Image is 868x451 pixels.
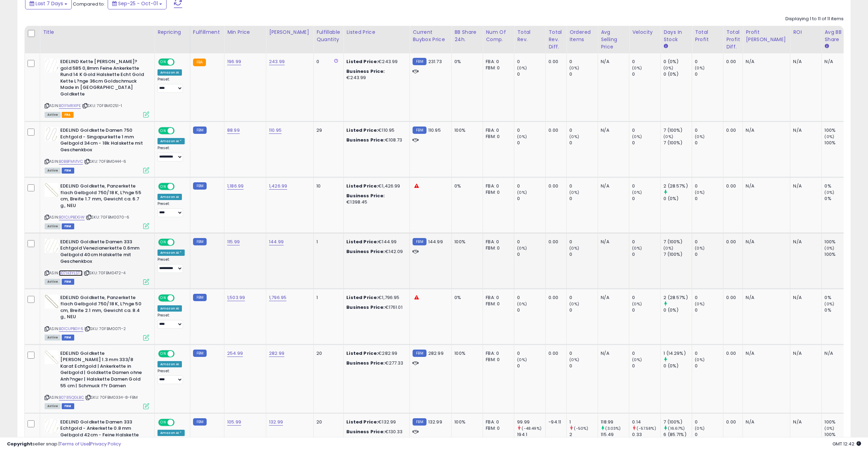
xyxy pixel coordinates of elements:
div: 0% [824,307,853,313]
span: ON [159,184,168,190]
div: 0 [695,196,723,202]
small: (0%) [569,357,579,362]
div: 0% [454,59,477,65]
span: 231.73 [428,58,442,65]
div: 0.00 [726,350,737,357]
div: 20 [316,350,338,357]
a: 115.99 [227,238,240,245]
small: FBM [193,238,207,245]
div: [PERSON_NAME] [269,29,310,36]
div: 0 [695,140,723,146]
span: ON [159,128,168,134]
b: Business Price: [346,304,385,311]
div: Current Buybox Price [413,29,448,43]
div: Fulfillable Quantity [316,29,340,43]
span: FBM [62,168,74,174]
div: 7 (100%) [663,239,692,245]
div: €142.09 [346,249,404,255]
small: FBM [193,294,207,301]
div: 0 [517,140,545,146]
div: FBM: 0 [486,189,509,196]
div: FBA: 0 [486,59,509,65]
small: (0%) [517,245,527,251]
div: 0% [454,183,477,189]
span: | SKU: 70FBM0444-6 [84,159,126,164]
div: 0.00 [548,59,561,65]
div: N/A [793,239,816,245]
small: FBM [413,238,426,245]
div: N/A [793,350,816,357]
div: 0 [695,59,723,65]
div: €1,796.95 [346,295,404,301]
small: (0%) [663,245,673,251]
div: Avg BB Share [824,29,850,43]
small: (0%) [695,65,705,71]
a: 1,796.95 [269,294,286,301]
span: All listings currently available for purchase on Amazon [45,223,61,229]
div: FBA: 0 [486,350,509,357]
div: ASIN: [45,127,149,173]
div: N/A [601,183,624,189]
div: Amazon AI [158,194,182,200]
small: (0%) [695,301,705,307]
div: 0 [569,196,598,202]
span: ON [159,239,168,245]
a: 254.99 [227,350,243,357]
img: 41V7bZUhr5L._SL40_.jpg [45,183,59,197]
span: FBM [62,335,74,341]
div: 100% [824,239,853,245]
div: N/A [601,59,624,65]
div: Avg Selling Price [601,29,626,51]
div: 1 (14.29%) [663,350,692,357]
div: 0 [569,183,598,189]
small: (0%) [824,190,834,195]
div: 7 (100%) [663,140,692,146]
div: Preset: [158,369,185,384]
div: Total Profit Diff. [726,29,740,51]
small: (0%) [569,245,579,251]
span: OFF [174,351,185,357]
span: OFF [174,295,185,301]
div: 0.00 [548,350,561,357]
div: 0 (0%) [663,59,692,65]
span: ON [159,59,168,65]
div: 7 (100%) [663,251,692,258]
img: 31jr45V+dPL._SL40_.jpg [45,239,59,253]
small: (0%) [695,190,705,195]
b: Listed Price: [346,127,378,133]
div: Min Price [227,29,263,36]
div: FBM: 0 [486,65,509,71]
div: 0 [517,71,545,77]
div: Listed Price [346,29,407,36]
div: 0 [569,363,598,369]
a: B01FMRXIPE [59,103,81,109]
div: 0 [695,251,723,258]
a: B0785QGLBC [59,395,84,400]
span: | SKU: 70FBM0070-6 [86,214,129,220]
div: Preset: [158,201,185,217]
div: 7 (100%) [663,127,692,133]
div: 0% [824,295,853,301]
span: OFF [174,59,185,65]
div: 0.00 [726,295,737,301]
div: 0 [517,350,545,357]
div: 0.00 [548,239,561,245]
div: 10 [316,183,338,189]
a: 1,426.99 [269,183,287,190]
b: EDELIND Goldkette Damen 333 Echtgold Venezianerkette 0.6mm Gelbgold 40cm Halskette mit Geschenkbox [60,239,145,266]
small: (0%) [824,245,834,251]
div: 0 [632,196,660,202]
div: Total Profit [695,29,720,43]
div: Days In Stock [663,29,689,43]
span: 144.99 [428,238,443,245]
div: 0 [632,350,660,357]
div: €110.95 [346,127,404,133]
div: 0 [632,239,660,245]
div: 0 [569,251,598,258]
span: All listings currently available for purchase on Amazon [45,112,61,118]
span: ON [159,351,168,357]
div: 0 [632,295,660,301]
div: 29 [316,127,338,133]
span: | SKU: 70FBM0472-4 [84,270,125,276]
img: 31sng5cAz0L._SL40_.jpg [45,350,59,364]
